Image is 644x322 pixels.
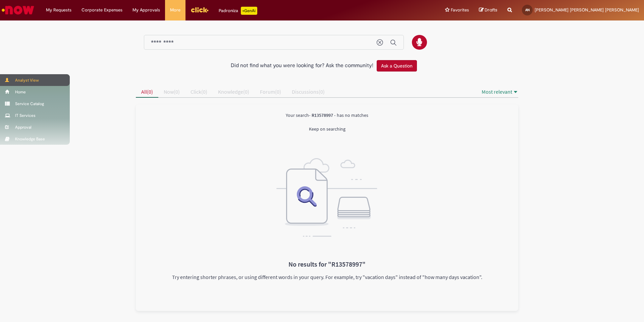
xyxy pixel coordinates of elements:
span: Corporate Expenses [82,7,122,13]
div: All [136,104,518,311]
span: AN [525,8,530,12]
span: [PERSON_NAME] [PERSON_NAME] [PERSON_NAME] [535,7,639,13]
span: Drafts [485,7,497,13]
p: +GenAi [241,7,257,15]
button: Ask a Question [377,60,417,72]
a: Drafts [479,7,497,13]
span: My Requests [46,7,71,13]
img: click_logo_yellow_360x200.png [191,5,209,15]
span: More [170,7,180,13]
div: Padroniza [219,7,257,15]
span: My Approvals [132,7,160,13]
img: ServiceNow [1,3,35,17]
span: Favorites [451,7,469,13]
h2: Did not find what you were looking for? Ask the community! [231,63,373,69]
